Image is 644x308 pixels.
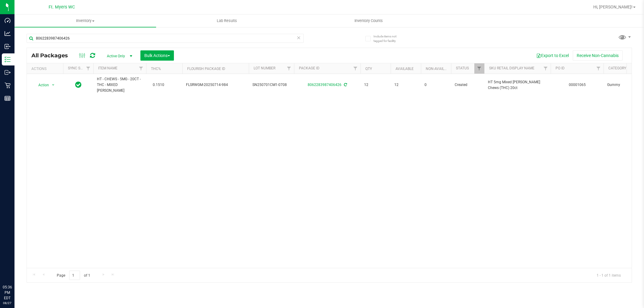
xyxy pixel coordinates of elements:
a: Inventory Counts [298,14,439,27]
inline-svg: Analytics [5,30,11,37]
a: Filter [284,63,294,74]
span: 12 [364,82,387,88]
span: Action [33,81,49,89]
inline-svg: Dashboard [5,17,11,24]
span: Ft. Myers WC [49,5,75,10]
span: Inventory [14,18,156,24]
a: Filter [83,63,93,74]
span: Sync from Compliance System [343,83,347,87]
inline-svg: Outbound [5,69,11,75]
button: Export to Excel [532,50,573,61]
a: Available [396,67,414,71]
a: Package ID [299,66,319,70]
a: 8062283987406426 [308,83,341,87]
span: Created [455,82,481,88]
a: Category [608,66,626,70]
a: PO ID [556,66,565,70]
span: 0.1510 [150,81,167,89]
inline-svg: Inbound [5,43,11,49]
a: 00001065 [569,83,586,87]
a: Item Name [98,66,117,70]
a: Qty [365,67,372,71]
span: HT 5mg Mixed [PERSON_NAME] Chews (THC) 20ct [488,79,547,91]
a: Sync Status [68,66,91,70]
a: Lab Results [156,14,298,27]
span: 12 [394,82,417,88]
inline-svg: Reports [5,95,11,101]
span: select [50,81,57,89]
span: Bulk Actions [144,53,170,58]
iframe: Resource center [6,260,24,278]
span: SN250701CM1-0708 [252,82,290,88]
a: Filter [136,63,146,74]
a: Filter [474,63,484,74]
span: 1 - 1 of 1 items [592,271,626,280]
span: FLSRWGM-20250714-984 [186,82,245,88]
a: Filter [594,63,604,74]
span: Lab Results [209,18,245,24]
inline-svg: Retail [5,82,11,88]
a: Inventory [14,14,156,27]
p: 08/27 [3,301,12,305]
span: Page of 1 [52,271,95,280]
div: Actions [31,67,61,71]
a: Status [456,66,469,70]
a: Filter [541,63,551,74]
a: Sku Retail Display Name [489,66,534,70]
button: Receive Non-Cannabis [573,50,623,61]
button: Bulk Actions [140,50,174,61]
span: In Sync [75,81,82,89]
span: Inventory Counts [346,18,391,24]
a: THC% [151,67,161,71]
span: All Packages [31,52,74,59]
span: Hi, [PERSON_NAME]! [593,5,633,9]
span: HT - CHEWS - 5MG - 20CT - THC - MIXED [PERSON_NAME] [97,76,143,94]
inline-svg: Inventory [5,56,11,62]
input: 1 [69,271,80,280]
span: Clear [297,34,301,42]
span: 0 [425,82,447,88]
a: Lot Number [254,66,275,70]
a: Non-Available [426,67,453,71]
a: Flourish Package ID [187,67,225,71]
p: 05:36 PM EDT [3,284,12,301]
input: Search Package ID, Item Name, SKU, Lot or Part Number... [27,34,304,43]
span: Include items not tagged for facility [373,34,404,43]
a: Filter [351,63,360,74]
